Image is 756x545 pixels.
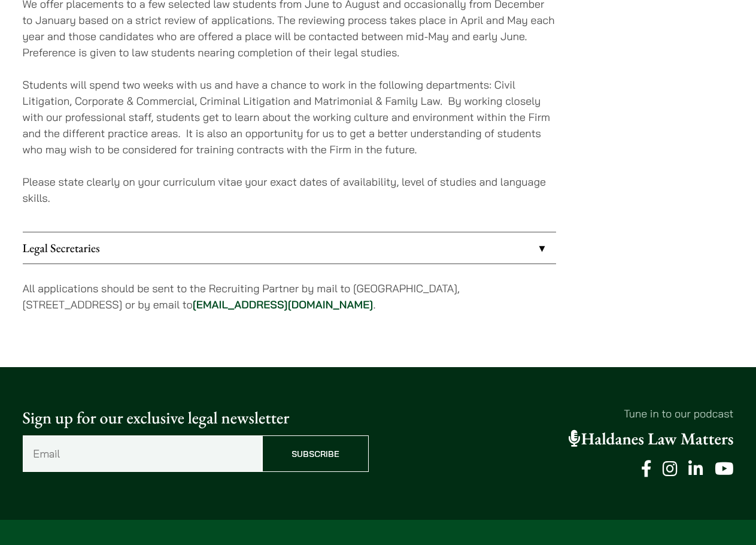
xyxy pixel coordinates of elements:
[569,428,734,450] a: Haldanes Law Matters
[23,77,556,158] p: Students will spend two weeks with us and have a chance to work in the following departments: Civ...
[23,174,556,206] p: Please state clearly on your curriculum vitae your exact dates of availability, level of studies ...
[23,435,262,472] input: Email
[193,298,374,311] a: [EMAIL_ADDRESS][DOMAIN_NAME]
[23,280,556,313] p: All applications should be sent to the Recruiting Partner by mail to [GEOGRAPHIC_DATA], [STREET_A...
[23,405,369,431] p: Sign up for our exclusive legal newsletter
[388,405,734,422] p: Tune in to our podcast
[23,232,556,264] a: Legal Secretaries
[262,435,369,472] input: Subscribe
